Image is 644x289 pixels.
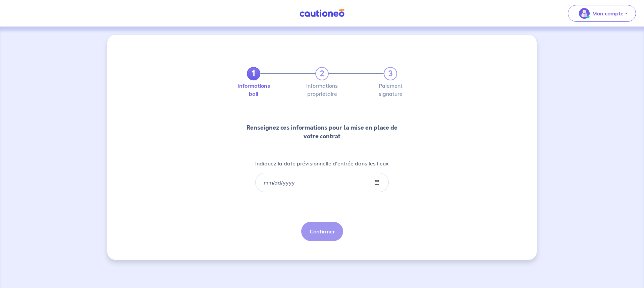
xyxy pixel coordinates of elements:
[255,173,389,192] input: lease-signed-date-placeholder
[247,67,260,80] a: 1
[592,9,624,17] p: Mon compte
[255,159,389,167] p: Indiquez la date prévisionnelle d'entrée dans les lieux
[247,83,260,96] label: Informations bail
[579,8,590,19] img: illu_account_valid_menu.svg
[241,123,402,141] p: Renseignez ces informations pour la mise en place de votre contrat
[297,9,347,17] img: Cautioneo
[384,83,397,96] label: Paiement signature
[568,5,636,22] button: illu_account_valid_menu.svgMon compte
[315,83,329,96] label: Informations propriétaire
